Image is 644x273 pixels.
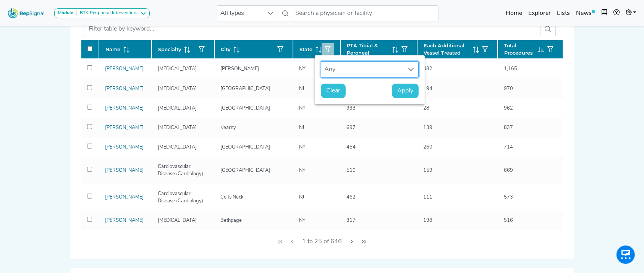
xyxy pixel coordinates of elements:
div: Cardiovascular Disease (Cardiology) [153,163,213,178]
div: Colts Neck [216,194,248,201]
a: [PERSON_NAME] [105,106,144,111]
div: [MEDICAL_DATA] [153,85,201,92]
a: Lists [554,6,573,21]
div: 159 [419,167,437,174]
div: 962 [499,105,518,112]
div: 111 [419,194,437,201]
div: 516 [499,217,518,224]
span: Name [105,46,120,53]
div: BTK Peripheral Interventions [77,10,139,16]
a: [PERSON_NAME] [105,86,144,91]
span: 1 to 25 of 646 [299,234,345,249]
div: 573 [499,194,518,201]
div: 669 [499,167,518,174]
div: 317 [342,217,360,224]
a: Explorer [525,6,554,21]
div: 198 [419,217,437,224]
a: [PERSON_NAME] [105,168,144,173]
a: [PERSON_NAME] [105,195,144,200]
div: 454 [342,144,360,151]
button: Apply [392,84,419,98]
div: Bethpage [216,217,246,224]
div: NY [294,105,310,112]
a: [PERSON_NAME] [105,145,144,150]
a: [PERSON_NAME] [105,66,144,71]
span: Total Procedures [504,42,535,57]
span: Apply [397,86,413,95]
div: 714 [499,144,518,151]
a: News [573,6,598,21]
span: Specialty [158,46,181,53]
div: 482 [419,65,437,73]
div: 28 [419,105,434,112]
div: NY [294,167,310,174]
span: Clear [326,86,340,95]
button: Last Page [358,234,370,249]
div: 970 [499,85,518,92]
div: 1,165 [499,65,522,73]
div: 510 [342,167,360,174]
div: [MEDICAL_DATA] [153,217,201,224]
div: 933 [342,105,360,112]
div: [MEDICAL_DATA] [153,105,201,112]
button: Clear [321,84,346,98]
div: [MEDICAL_DATA] [153,144,201,151]
a: [PERSON_NAME] [105,218,144,223]
strong: Module [58,11,73,15]
div: [PERSON_NAME] [216,65,264,73]
div: 462 [342,194,360,201]
button: Intel Book [598,6,610,21]
span: All types [217,6,263,21]
div: NJ [294,85,309,92]
span: State [299,46,312,53]
div: [GEOGRAPHIC_DATA] [216,144,275,151]
div: 697 [342,124,360,131]
button: ModuleBTK Peripheral Interventions [54,8,150,18]
div: 260 [419,144,437,151]
button: Next Page [346,234,358,249]
div: NY [294,65,310,73]
div: 837 [499,124,518,131]
span: Each Additional Vessel Treated [424,42,470,57]
div: NJ [294,194,309,201]
a: [PERSON_NAME] [105,125,144,130]
div: [GEOGRAPHIC_DATA] [216,85,275,92]
a: Home [503,6,525,21]
div: [GEOGRAPHIC_DATA] [216,105,275,112]
div: NJ [294,124,309,131]
div: Any [321,62,404,77]
div: NY [294,217,310,224]
div: Cardiovascular Disease (Cardiology) [153,190,213,205]
div: [GEOGRAPHIC_DATA] [216,167,275,174]
div: Kearny [216,124,241,131]
div: NY [294,144,310,151]
span: City [221,46,230,53]
div: 194 [419,85,437,92]
span: PTA Tibial & Peroneal [347,42,389,57]
input: Filter table by keyword... [84,22,540,36]
div: [MEDICAL_DATA] [153,124,201,131]
div: 139 [419,124,437,131]
div: [MEDICAL_DATA] [153,65,201,73]
input: Search a physician or facility [293,5,439,21]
